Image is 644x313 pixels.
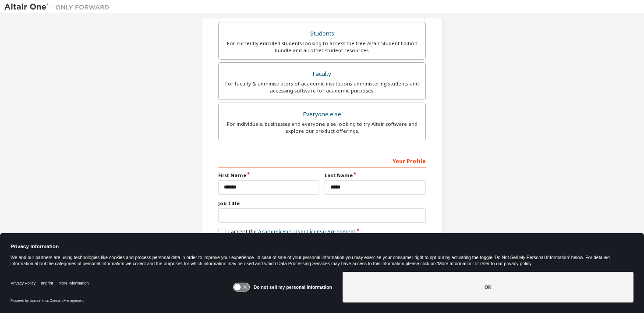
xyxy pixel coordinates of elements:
img: Altair One [4,3,114,11]
div: For faculty & administrators of academic institutions administering students and accessing softwa... [224,80,420,94]
label: I accept the [218,228,355,235]
div: For individuals, businesses and everyone else looking to try Altair software and explore our prod... [224,121,420,135]
div: Your Profile [218,153,426,167]
label: First Name [218,172,319,179]
div: For currently enrolled students looking to access the free Altair Student Edition bundle and all ... [224,40,420,54]
div: Everyone else [224,108,420,121]
label: Job Title [218,200,426,207]
div: Students [224,28,420,40]
a: Academic End-User License Agreement [258,228,355,235]
label: Last Name [325,172,426,179]
div: Faculty [224,68,420,80]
